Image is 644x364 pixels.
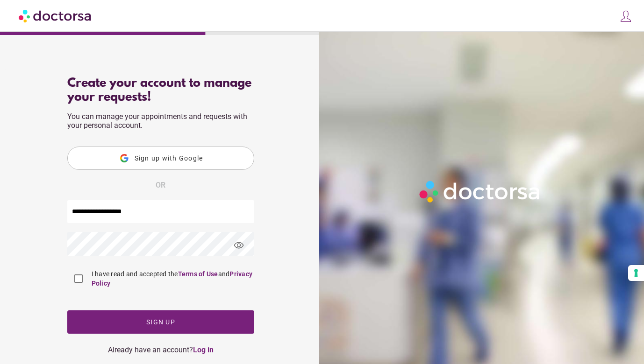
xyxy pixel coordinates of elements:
span: Sign up with Google [134,154,203,162]
img: icons8-customer-100.png [619,10,632,23]
span: visibility [226,233,251,258]
img: Doctorsa.com [19,5,93,26]
span: OR [156,179,165,191]
img: Logo-Doctorsa-trans-White-partial-flat.png [416,177,545,206]
div: Already have an account? [67,345,254,354]
p: You can manage your appointments and requests with your personal account. [67,112,254,130]
span: Sign up [146,318,175,326]
div: Create your account to manage your requests! [67,77,254,105]
a: Log in [193,345,214,354]
label: I have read and accepted the and [90,269,254,288]
a: Privacy Policy [92,270,253,287]
button: Your consent preferences for tracking technologies [628,265,644,281]
button: Sign up with Google [67,147,254,170]
a: Terms of Use [178,270,218,278]
button: Sign up [67,310,254,334]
